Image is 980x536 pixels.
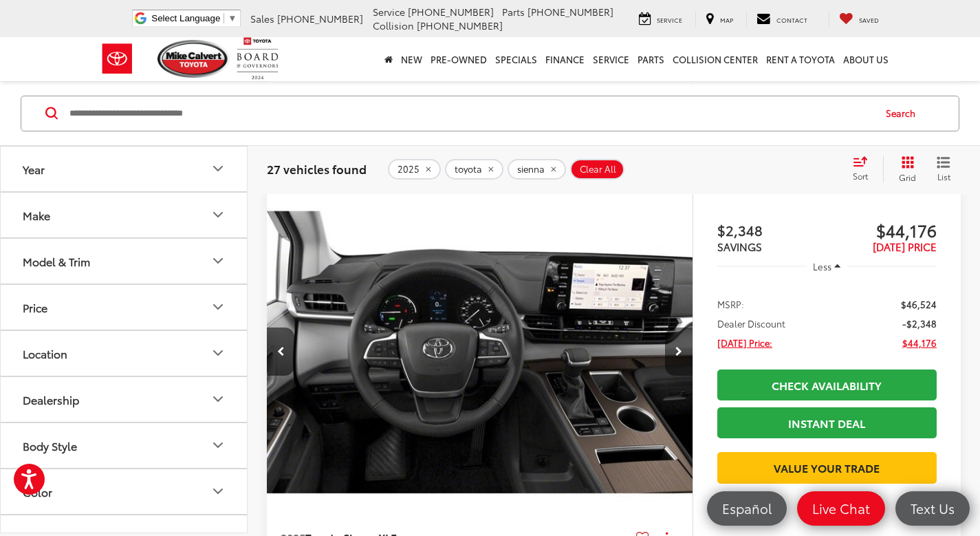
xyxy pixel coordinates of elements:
button: Next image [665,328,693,376]
button: MakeMake [1,192,248,237]
span: Dealer Discount [717,317,785,330]
span: Service [657,15,682,24]
a: Instant Deal [717,407,937,438]
span: [DATE] PRICE [873,239,937,254]
a: Español [707,491,787,526]
button: Body StyleBody Style [1,422,248,467]
div: Dealership [23,392,79,405]
span: $46,524 [901,297,937,311]
span: $2,348 [717,219,827,240]
span: List [937,170,950,182]
div: Location [23,346,67,359]
a: Home [380,37,397,81]
span: Select Language [151,13,220,23]
span: -$2,348 [902,317,937,330]
span: SAVINGS [717,239,762,254]
span: Text Us [904,500,961,517]
div: Make [23,208,50,221]
span: Contact [776,15,807,24]
button: Previous image [267,328,294,376]
span: Clear All [580,163,616,174]
button: DealershipDealership [1,376,248,421]
button: remove toyota [445,158,503,179]
span: sienna [517,163,545,174]
div: Color [23,484,52,497]
button: remove 2025 [388,158,441,179]
span: Service [373,5,405,19]
img: 2025 Toyota Sienna XLE [266,192,694,513]
button: Select sort value [846,155,883,182]
div: Make [210,206,226,223]
span: Sort [853,170,868,182]
div: Year [210,160,226,177]
span: Less [813,260,831,272]
button: Less [807,254,848,279]
a: 2025 Toyota Sienna XLE2025 Toyota Sienna XLE2025 Toyota Sienna XLE2025 Toyota Sienna XLE [266,192,694,512]
span: $44,176 [827,219,937,240]
a: Pre-Owned [426,37,491,81]
a: Map [695,12,743,27]
button: Grid View [883,155,926,182]
a: Service [629,12,693,27]
div: Location [210,345,226,361]
span: [PHONE_NUMBER] [408,5,494,19]
a: Specials [491,37,541,81]
div: Body Style [23,438,77,451]
button: YearYear [1,146,248,191]
div: 2025 Toyota Sienna XLE 3 [266,192,694,512]
button: Search [873,96,935,130]
button: Model & TrimModel & Trim [1,238,248,283]
div: Color [210,483,226,500]
span: Sales [250,12,274,25]
img: Toyota [91,36,143,81]
span: Saved [859,15,879,24]
span: [PHONE_NUMBER] [417,19,503,32]
span: [PHONE_NUMBER] [527,5,613,19]
button: ColorColor [1,469,248,513]
a: About Us [839,37,893,81]
div: Model & Trim [23,254,90,267]
span: Live Chat [805,500,877,517]
div: Price [210,299,226,315]
span: Collision [373,19,414,32]
a: Parts [633,37,668,81]
span: [PHONE_NUMBER] [277,12,363,25]
a: Text Us [895,491,970,526]
span: Map [720,15,733,24]
div: Body Style [210,437,226,453]
input: Search by Make, Model, or Keyword [68,96,873,129]
a: Service [589,37,633,81]
a: Finance [541,37,589,81]
a: Select Language​ [151,13,237,23]
span: Parts [502,5,525,19]
div: Price [23,300,47,313]
button: Clear All [570,158,624,179]
a: Collision Center [668,37,762,81]
div: Model & Trim [210,253,226,269]
a: Check Availability [717,369,937,400]
a: My Saved Vehicles [829,12,889,27]
span: 27 vehicles found [267,160,367,176]
a: Contact [746,12,818,27]
button: List View [926,155,961,182]
img: Mike Calvert Toyota [157,40,230,78]
a: Rent a Toyota [762,37,839,81]
div: Dealership [210,391,226,407]
span: ▼ [228,13,237,23]
span: toyota [455,163,482,174]
button: PricePrice [1,284,248,329]
span: [DATE] Price: [717,336,772,350]
span: Español [715,500,778,517]
a: Value Your Trade [717,452,937,483]
span: $44,176 [902,336,937,350]
span: MSRP: [717,297,744,311]
a: New [397,37,426,81]
button: remove sienna [508,158,566,179]
span: Grid [899,171,916,182]
a: Live Chat [797,491,885,526]
span: ​ [224,13,224,23]
span: 2025 [398,163,420,174]
div: Year [23,162,45,175]
button: LocationLocation [1,330,248,375]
